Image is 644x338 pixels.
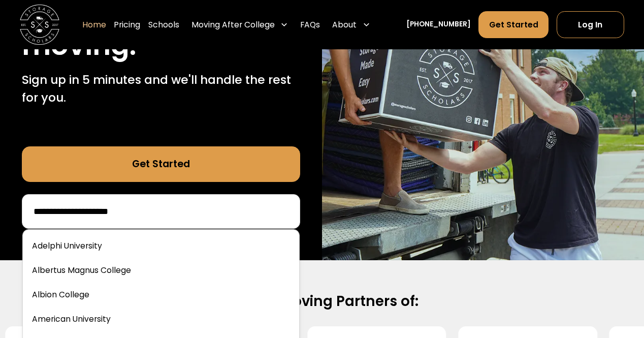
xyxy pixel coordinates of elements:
[191,19,275,30] div: Moving After College
[300,11,320,39] a: FAQs
[32,292,611,311] h2: Official Moving Partners of:
[328,11,374,39] div: About
[22,71,300,106] p: Sign up in 5 minutes and we'll handle the rest for you.
[82,11,106,39] a: Home
[332,19,357,30] div: About
[20,5,59,45] img: Storage Scholars main logo
[20,5,59,45] a: home
[406,20,471,30] a: [PHONE_NUMBER]
[114,11,140,39] a: Pricing
[478,11,549,38] a: Get Started
[557,11,624,38] a: Log In
[187,11,293,39] div: Moving After College
[148,11,179,39] a: Schools
[22,146,300,182] a: Get Started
